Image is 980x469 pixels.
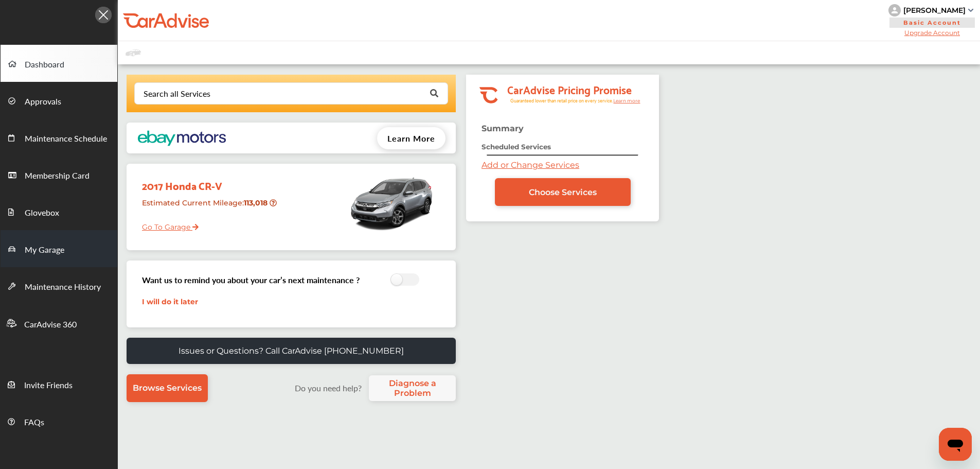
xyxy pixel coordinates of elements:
a: Add or Change Services [482,160,579,170]
span: Learn More [387,132,435,144]
a: Dashboard [1,45,117,82]
a: Approvals [1,82,117,119]
span: Dashboard [25,58,64,72]
div: 2017 Honda CR-V [134,169,285,194]
iframe: Button to launch messaging window [939,428,972,461]
a: Go To Garage [134,215,199,234]
label: Do you need help? [290,382,366,394]
a: My Garage [1,230,117,267]
a: Maintenance Schedule [1,119,117,156]
a: Maintenance History [1,267,117,304]
a: Issues or Questions? Call CarAdvise [PHONE_NUMBER] [127,338,456,364]
img: placeholder_car.fcab19be.svg [126,46,141,59]
a: Membership Card [1,156,117,193]
span: My Garage [25,244,64,257]
strong: Summary [482,124,524,133]
img: mobile_11795_st0640_046.jpg [348,169,435,236]
span: Browse Services [133,383,202,393]
span: Membership Card [25,169,90,183]
strong: Scheduled Services [482,143,551,151]
img: knH8PDtVvWoAbQRylUukY18CTiRevjo20fAtgn5MLBQj4uumYvk2MzTtcAIzfGAtb1XOLVMAvhLuqoNAbL4reqehy0jehNKdM... [888,4,901,16]
span: Maintenance Schedule [25,132,107,146]
a: Browse Services [127,374,208,402]
span: Choose Services [529,187,597,197]
tspan: Learn more [613,98,640,103]
a: I will do it later [142,297,198,306]
span: Approvals [25,95,61,109]
a: Glovebox [1,193,117,230]
span: FAQs [24,416,44,429]
p: Issues or Questions? Call CarAdvise [PHONE_NUMBER] [179,346,404,356]
span: Glovebox [25,206,59,220]
img: sCxJUJ+qAmfqhQGDUl18vwLg4ZYJ6CxN7XmbOMBAAAAAElFTkSuQmCC [968,9,973,12]
tspan: Guaranteed lower than retail price on every service. [510,97,613,104]
span: Invite Friends [24,379,73,392]
span: Upgrade Account [888,29,976,37]
img: Icon.5fd9dcc7.svg [95,7,112,23]
div: Search all Services [144,90,210,98]
div: [PERSON_NAME] [903,6,966,15]
a: Diagnose a Problem [369,375,456,401]
strong: 113,018 [244,198,270,207]
span: Basic Account [889,18,975,28]
span: CarAdvise 360 [24,318,77,332]
span: Diagnose a Problem [374,378,451,398]
tspan: CarAdvise Pricing Promise [507,80,632,98]
h3: Want us to remind you about your car’s next maintenance ? [142,274,360,286]
div: Estimated Current Mileage : [134,194,285,220]
a: Choose Services [495,178,631,206]
span: Maintenance History [25,281,101,294]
